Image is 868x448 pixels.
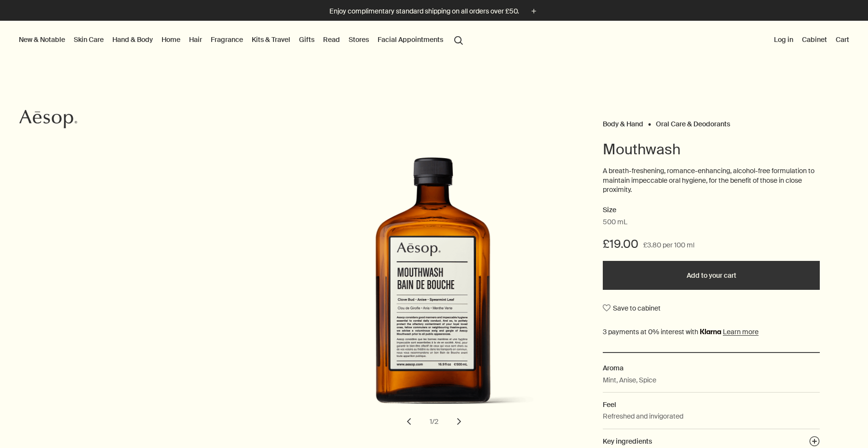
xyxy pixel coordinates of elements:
a: Home [160,33,182,46]
button: next slide [448,411,470,432]
a: Body & Hand [603,120,643,124]
button: Enjoy complimentary standard shipping on all orders over £50. [329,6,539,17]
span: £19.00 [603,236,638,252]
p: Enjoy complimentary standard shipping on all orders over £50. [329,6,519,16]
img: Back of Mouthwash in amber glass bottle [330,157,542,420]
h1: Mouthwash [603,140,820,159]
p: Refreshed and invigorated [603,411,683,421]
a: Hair [187,33,204,46]
p: A breath-freshening, romance-enhancing, alcohol-free formulation to maintain impeccable oral hygi... [603,166,820,195]
button: Log in [772,33,795,46]
a: Fragrance [209,33,245,46]
a: Cabinet [800,33,829,46]
button: Save to cabinet [603,299,661,317]
button: Open search [450,30,467,49]
a: Kits & Travel [250,33,292,46]
h2: Size [603,204,820,216]
button: New & Notable [17,33,67,46]
a: Gifts [297,33,316,46]
a: Read [321,33,342,46]
div: Mouthwash [289,157,579,432]
button: Add to your cart - £19.00 [603,261,820,290]
a: Hand & Body [110,33,155,46]
button: Cart [834,33,851,46]
button: Stores [347,33,371,46]
span: £3.80 per 100 ml [643,240,694,251]
a: Skin Care [72,33,106,46]
p: Mint, Anise, Spice [603,375,656,385]
a: Facial Appointments [376,33,445,46]
nav: primary [17,21,467,59]
h2: Aroma [603,363,820,373]
span: Key ingredients [603,437,652,446]
button: previous slide [398,411,420,432]
a: Aesop [17,107,80,134]
nav: supplementary [772,21,851,59]
svg: Aesop [19,109,77,129]
h2: Feel [603,399,820,410]
a: Oral Care & Deodorants [656,120,730,124]
span: 500 mL [603,217,627,227]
